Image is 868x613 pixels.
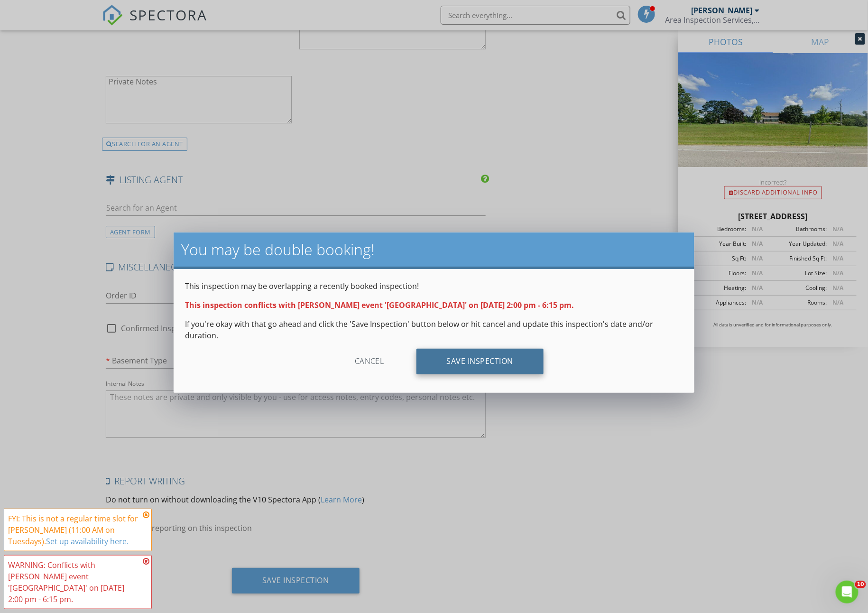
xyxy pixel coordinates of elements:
span: 10 [855,581,866,588]
iframe: Intercom live chat [836,581,859,604]
h2: You may be double booking! [181,240,687,259]
div: WARNING: Conflicts with [PERSON_NAME] event '[GEOGRAPHIC_DATA]' on [DATE] 2:00 pm - 6:15 pm. [8,559,140,605]
div: Save Inspection [416,349,544,374]
a: Set up availability here. [46,536,129,547]
strong: This inspection conflicts with [PERSON_NAME] event '[GEOGRAPHIC_DATA]' on [DATE] 2:00 pm - 6:15 pm. [185,300,574,310]
div: FYI: This is not a regular time slot for [PERSON_NAME] (11:00 AM on Tuesdays). [8,513,140,547]
p: If you're okay with that go ahead and click the 'Save Inspection' button below or hit cancel and ... [185,318,683,341]
div: Cancel [324,349,415,374]
p: This inspection may be overlapping a recently booked inspection! [185,280,683,292]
